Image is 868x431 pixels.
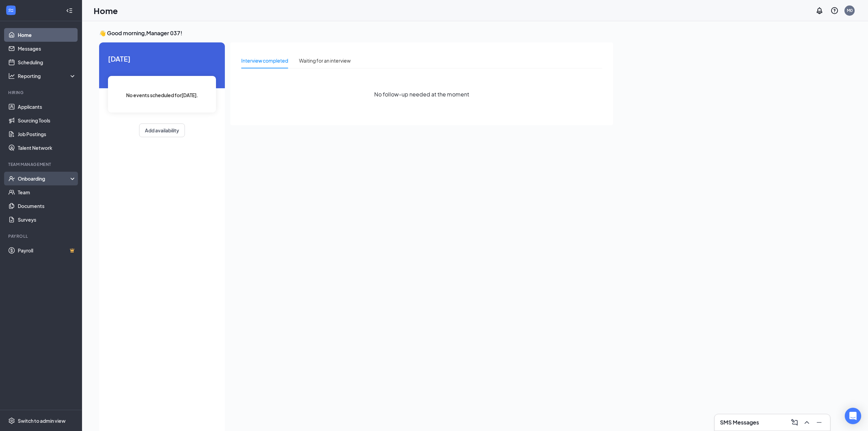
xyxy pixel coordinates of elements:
h3: SMS Messages [720,419,759,426]
svg: Analysis [8,73,15,79]
span: No follow-up needed at the moment [374,90,469,99]
a: Job Postings [18,127,76,141]
span: No events scheduled for [DATE] . [126,91,198,99]
div: Open Intercom Messenger [845,408,861,424]
a: Team [18,185,76,199]
div: Interview completed [241,57,288,64]
div: Switch to admin view [18,417,66,424]
a: Talent Network [18,141,76,155]
svg: Notifications [815,6,824,15]
div: Reporting [18,73,77,79]
svg: QuestionInfo [830,6,839,15]
div: Onboarding [18,175,70,182]
a: PayrollCrown [18,244,76,257]
a: Surveys [18,213,76,226]
svg: ChevronUp [803,418,811,427]
div: M0 [847,8,853,13]
div: Waiting for an interview [299,57,351,64]
button: ComposeMessage [789,417,800,428]
h3: 👋 Good morning, Manager 037 ! [99,29,613,37]
svg: Collapse [66,7,73,14]
span: [DATE] [108,53,216,64]
svg: ComposeMessage [790,418,799,427]
div: Hiring [8,90,75,95]
button: Minimize [814,417,825,428]
a: Messages [18,42,76,55]
a: Documents [18,199,76,213]
a: Sourcing Tools [18,114,76,127]
svg: UserCheck [8,175,15,182]
div: Team Management [8,161,75,167]
button: ChevronUp [801,417,812,428]
div: Payroll [8,233,75,239]
svg: Settings [8,417,15,424]
a: Home [18,28,76,42]
a: Applicants [18,100,76,114]
h1: Home [94,5,118,16]
a: Scheduling [18,55,76,69]
svg: Minimize [815,418,823,427]
svg: WorkstreamLogo [8,7,14,14]
button: Add availability [139,123,185,137]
